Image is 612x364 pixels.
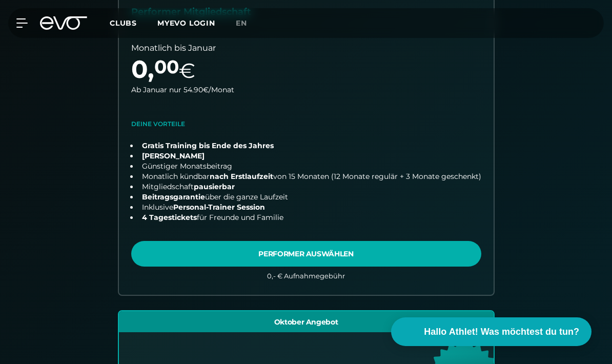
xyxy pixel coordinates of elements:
a: MYEVO LOGIN [157,18,215,28]
button: Hallo Athlet! Was möchtest du tun? [391,317,591,346]
span: Hallo Athlet! Was möchtest du tun? [424,325,579,339]
span: en [236,18,247,28]
a: en [236,17,259,29]
span: Clubs [110,18,137,28]
a: Clubs [110,18,157,28]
